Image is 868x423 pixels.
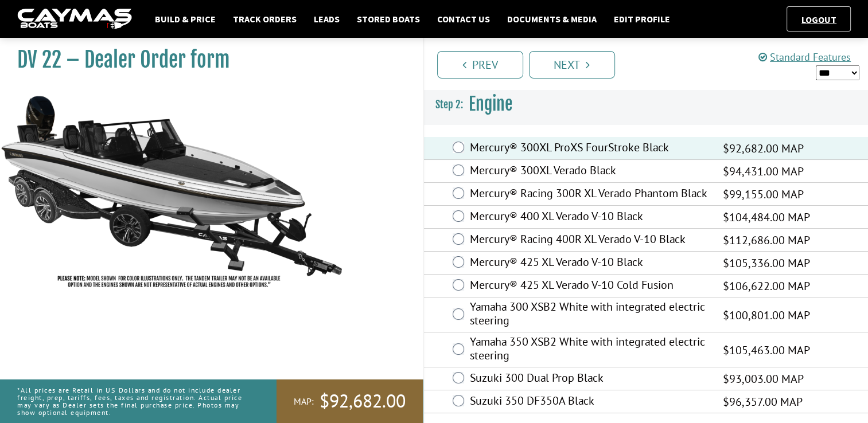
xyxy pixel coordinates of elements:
[723,254,810,272] span: $105,336.00 MAP
[470,394,709,410] label: Suzuki 350 DF350A Black
[17,47,394,73] h1: DV 22 – Dealer Order form
[723,163,804,180] span: $94,431.00 MAP
[320,389,406,413] span: $92,682.00
[723,342,810,359] span: $105,463.00 MAP
[723,277,810,295] span: $106,622.00 MAP
[723,140,804,157] span: $92,682.00 MAP
[470,371,709,387] label: Suzuki 300 Dual Prop Black
[149,11,221,26] a: Build & Price
[723,370,804,387] span: $93,003.00 MAP
[17,381,251,422] p: *All prices are Retail in US Dollars and do not include dealer freight, prep, tariffs, fees, taxe...
[723,307,810,324] span: $100,801.00 MAP
[758,50,851,64] a: Standard Features
[501,11,602,26] a: Documents & Media
[227,11,302,26] a: Track Orders
[470,163,709,180] label: Mercury® 300XL Verado Black
[470,232,709,249] label: Mercury® Racing 400R XL Verado V-10 Black
[470,209,709,226] label: Mercury® 400 XL Verado V-10 Black
[529,51,615,79] a: Next
[723,232,810,249] span: $112,686.00 MAP
[470,186,709,203] label: Mercury® Racing 300R XL Verado Phantom Black
[308,11,345,26] a: Leads
[437,51,523,79] a: Prev
[277,379,423,423] a: MAP:$92,682.00
[608,11,676,26] a: Edit Profile
[470,335,709,365] label: Yamaha 350 XSB2 White with integrated electric steering
[723,209,810,226] span: $104,484.00 MAP
[17,9,132,30] img: caymas-dealer-connect-2ed40d3bc7270c1d8d7ffb4b79bf05adc795679939227970def78ec6f6c03838.gif
[351,11,426,26] a: Stored Boats
[470,140,709,157] label: Mercury® 300XL ProXS FourStroke Black
[723,186,804,203] span: $99,155.00 MAP
[431,11,496,26] a: Contact Us
[470,300,709,330] label: Yamaha 300 XSB2 White with integrated electric steering
[796,14,842,25] a: Logout
[294,395,314,408] span: MAP:
[470,278,709,295] label: Mercury® 425 XL Verado V-10 Cold Fusion
[723,393,803,410] span: $96,357.00 MAP
[470,255,709,272] label: Mercury® 425 XL Verado V-10 Black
